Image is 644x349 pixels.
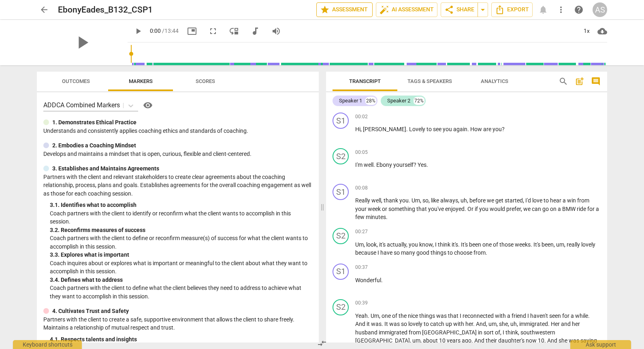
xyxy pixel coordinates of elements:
[355,249,377,256] span: because
[495,313,507,319] span: with
[579,25,594,38] div: 1x
[429,197,431,204] span: ,
[542,206,550,212] span: go
[491,2,533,17] button: Export
[525,197,532,204] span: I'd
[460,313,463,319] span: I
[196,78,215,84] span: Scores
[355,277,381,283] span: Wonderful
[368,313,371,319] span: .
[483,126,493,132] span: are
[371,321,382,327] span: was
[564,241,567,248] span: ,
[409,126,426,132] span: Lovely
[533,241,542,248] span: It's
[467,206,475,212] span: Or
[498,337,526,344] span: daughter's
[573,75,586,88] button: Add summary
[499,241,515,248] span: those
[339,97,362,105] div: Speaker 1
[407,78,452,84] span: Tags & Speakers
[250,26,260,36] span: audiotrack
[355,300,368,306] span: 00:39
[162,28,179,34] span: / 13:44
[500,329,503,336] span: ,
[542,241,554,248] span: been
[454,249,473,256] span: choose
[387,241,406,248] span: actually
[185,24,199,38] button: Picture in picture
[550,206,558,212] span: on
[591,77,601,86] span: comment
[229,26,239,36] span: move_down
[72,32,93,53] span: play_arrow
[43,173,312,198] p: Partners with the client and relevant stakeholders to create clear agreements about the coaching ...
[445,206,465,212] span: enjoyed
[510,321,517,327] span: uh
[532,197,544,204] span: love
[478,5,488,15] span: arrow_drop_down
[526,337,538,344] span: now
[408,321,424,327] span: lovely
[227,24,241,38] button: View player as separate pane
[435,241,438,248] span: I
[52,118,136,127] p: 1. Demonstrates Ethical Practice
[452,241,458,248] span: it's
[50,209,312,226] p: Coach partners with the client to identify or reconfirm what the client wants to accomplish in th...
[382,206,388,212] span: or
[465,321,473,327] span: her
[355,264,368,271] span: 00:37
[138,99,154,112] a: Help
[414,97,424,105] div: 72%
[493,126,502,132] span: you
[248,24,262,38] button: Switch to audio player
[453,321,465,327] span: with
[495,329,500,336] span: of
[349,78,381,84] span: Transcript
[523,197,525,204] span: ,
[495,197,505,204] span: get
[571,2,586,17] a: Help
[271,26,281,36] span: volume_up
[384,321,389,327] span: It
[129,78,153,84] span: Markers
[416,206,428,212] span: that
[431,249,448,256] span: things
[571,313,575,319] span: a
[426,162,428,168] span: .
[367,321,371,327] span: it
[587,206,596,212] span: for
[131,24,145,38] button: Play
[39,5,49,15] span: arrow_back
[567,241,581,248] span: really
[499,321,508,327] span: she
[364,241,366,248] span: ,
[422,329,478,336] span: [GEOGRAPHIC_DATA]
[508,321,510,327] span: ,
[379,329,409,336] span: immigrated
[50,335,312,344] div: 4. 1. Respects talents and insights
[441,2,478,17] button: Share
[333,299,349,315] div: Change speaker
[410,337,412,344] span: ,
[484,329,495,336] span: sort
[394,249,401,256] span: so
[43,127,312,135] p: Understands and consistently applies coaching ethics and standards of coaching.
[463,313,495,319] span: reconnected
[379,313,382,319] span: ,
[355,313,368,319] span: Yeah
[133,26,143,36] span: play_arrow
[187,26,197,36] span: picture_in_picture
[481,78,508,84] span: Analytics
[364,162,373,168] span: well
[62,78,90,84] span: Outcomes
[373,162,376,168] span: .
[269,24,284,38] button: Volume
[377,241,379,248] span: ,
[448,249,454,256] span: to
[143,100,153,110] span: visibility
[381,277,383,283] span: .
[448,313,460,319] span: that
[479,206,490,212] span: you
[320,5,369,15] span: Assessment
